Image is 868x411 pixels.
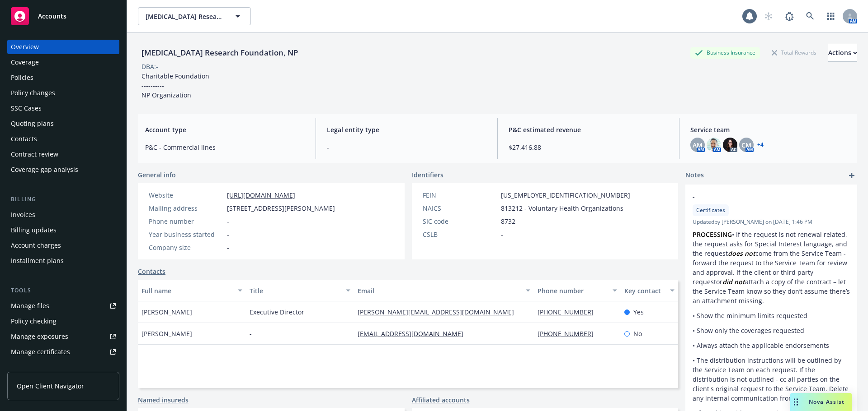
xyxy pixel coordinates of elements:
[693,230,732,239] strong: PROCESSING
[138,7,251,25] button: [MEDICAL_DATA] Research Foundation, NP
[142,62,158,71] div: DBA: -
[11,299,49,313] div: Manage files
[250,286,340,296] div: Title
[693,356,850,403] p: • The distribution instructions will be outlined by the Service Team on each request. If the dist...
[327,143,486,152] span: -
[780,7,798,25] a: Report a Bug
[693,326,850,335] p: • Show only the coverages requested
[7,70,119,85] a: Policies
[227,230,229,239] span: -
[846,170,857,181] a: add
[7,55,119,69] a: Coverage
[11,360,57,374] div: Manage claims
[757,142,764,148] a: +4
[693,192,826,201] span: -
[509,125,668,134] span: P&C estimated revenue
[423,190,497,200] div: FEIN
[693,230,850,305] p: • If the request is not renewal related, the request asks for Special Interest language, and the ...
[538,329,601,338] a: [PHONE_NUMBER]
[11,86,55,100] div: Policy changes
[138,395,189,405] a: Named insureds
[7,238,119,253] a: Account charges
[358,286,520,296] div: Email
[11,162,78,177] div: Coverage gap analysis
[358,329,471,338] a: [EMAIL_ADDRESS][DOMAIN_NAME]
[690,125,850,134] span: Service team
[7,132,119,146] a: Contacts
[7,40,119,54] a: Overview
[412,170,443,180] span: Identifiers
[7,195,119,204] div: Billing
[822,7,840,25] a: Switch app
[138,170,176,180] span: General info
[509,143,668,152] span: $27,416.88
[501,217,515,226] span: 8732
[142,72,209,99] span: Charitable Foundation ---------- NP Organization
[327,125,486,134] span: Legal entity type
[7,329,119,344] span: Manage exposures
[423,217,497,226] div: SIC code
[7,360,119,374] a: Manage claims
[693,311,850,320] p: • Show the minimum limits requested
[250,329,252,338] span: -
[7,116,119,131] a: Quoting plans
[723,138,737,152] img: photo
[7,101,119,115] a: SSC Cases
[145,125,305,134] span: Account type
[354,280,534,301] button: Email
[11,40,39,54] div: Overview
[7,208,119,222] a: Invoices
[423,203,497,213] div: NAICS
[722,277,745,286] em: did not
[538,308,601,316] a: [PHONE_NUMBER]
[7,162,119,177] a: Coverage gap analysis
[7,345,119,359] a: Manage certificates
[227,217,229,226] span: -
[7,314,119,328] a: Policy checking
[146,12,224,21] span: [MEDICAL_DATA] Research Foundation, NP
[11,101,42,115] div: SSC Cases
[633,307,644,317] span: Yes
[828,44,857,61] div: Actions
[149,243,223,252] div: Company size
[633,329,642,338] span: No
[138,47,302,59] div: [MEDICAL_DATA] Research Foundation, NP
[501,230,503,239] span: -
[149,203,223,213] div: Mailing address
[138,280,246,301] button: Full name
[501,203,623,213] span: 813212 - Voluntary Health Organizations
[149,217,223,226] div: Phone number
[801,7,819,25] a: Search
[138,267,165,276] a: Contacts
[693,341,850,350] p: • Always attach the applicable endorsements
[7,86,119,100] a: Policy changes
[38,13,66,20] span: Accounts
[538,286,607,296] div: Phone number
[358,308,521,316] a: [PERSON_NAME][EMAIL_ADDRESS][DOMAIN_NAME]
[11,147,58,162] div: Contract review
[690,47,760,58] div: Business Insurance
[624,286,665,296] div: Key contact
[11,132,37,146] div: Contacts
[227,243,229,252] span: -
[693,218,850,226] span: Updated by [PERSON_NAME] on [DATE] 1:46 PM
[11,329,68,344] div: Manage exposures
[728,249,755,258] em: does not
[227,203,335,213] span: [STREET_ADDRESS][PERSON_NAME]
[7,299,119,313] a: Manage files
[11,70,33,85] div: Policies
[17,381,84,391] span: Open Client Navigator
[759,7,778,25] a: Start snowing
[828,44,857,62] button: Actions
[11,223,57,237] div: Billing updates
[11,254,64,268] div: Installment plans
[7,286,119,295] div: Tools
[149,230,223,239] div: Year business started
[696,206,725,214] span: Certificates
[707,138,721,152] img: photo
[767,47,821,58] div: Total Rewards
[246,280,354,301] button: Title
[741,140,751,150] span: CM
[11,314,57,328] div: Policy checking
[412,395,470,405] a: Affiliated accounts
